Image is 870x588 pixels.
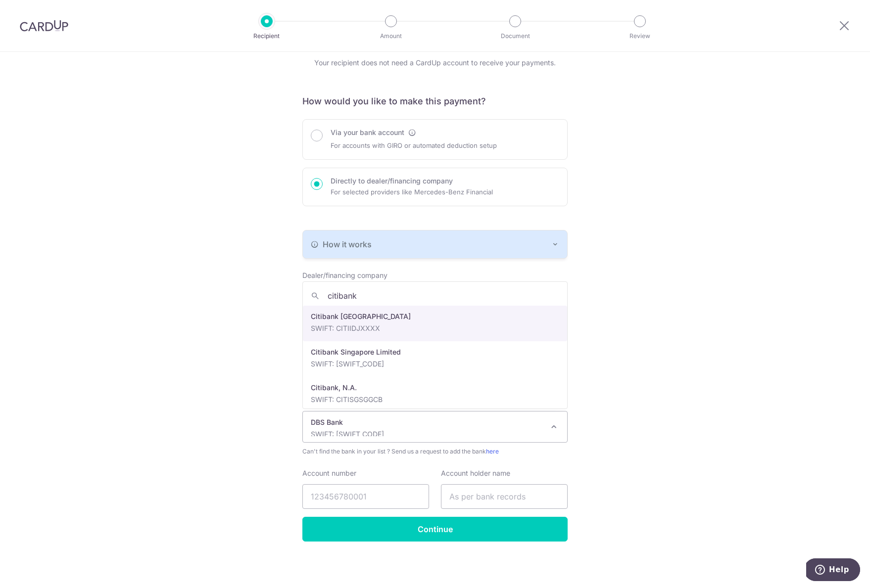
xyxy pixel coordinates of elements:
span: Help [23,7,43,16]
label: Account holder name [441,468,510,478]
p: Document [479,31,552,41]
p: For accounts with GIRO or automated deduction setup [331,139,497,151]
p: SWIFT: CITISGSGGCB [311,395,559,405]
span: DBS Bank [303,411,567,442]
span: How it works [323,238,372,250]
a: here [486,448,499,455]
label: Directly to dealer/financing company [331,176,453,186]
input: As per bank records [441,484,568,509]
button: How it works [303,230,567,258]
input: Continue [302,517,568,542]
iframe: Opens a widget where you can find more information [806,558,860,583]
p: Review [603,31,677,41]
p: Citibank, N.A. [311,383,559,393]
p: DBS Bank [311,417,543,427]
p: SWIFT: CITIIDJXXXX [311,323,559,333]
p: Citibank Singapore Limited [311,347,559,357]
p: Recipient [230,31,303,41]
input: 123456780001 [302,484,429,509]
p: SWIFT: [SWIFT_CODE] [311,359,559,369]
img: CardUp [20,20,68,32]
p: Amount [354,31,428,41]
span: Can't find the bank in your list ? Send us a request to add the bank [302,447,568,456]
span: DBS Bank [302,411,568,443]
p: SWIFT: [SWIFT_CODE] [311,429,543,439]
label: Account number [302,468,356,478]
label: Dealer/financing company [302,271,387,280]
div: Your recipient does not need a CardUp account to receive your payments. [302,58,568,68]
p: Citibank [GEOGRAPHIC_DATA] [311,312,559,321]
label: Via your bank account [331,128,404,137]
h6: How would you like to make this payment? [302,95,568,107]
p: For selected providers like Mercedes-Benz Financial [331,186,493,198]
